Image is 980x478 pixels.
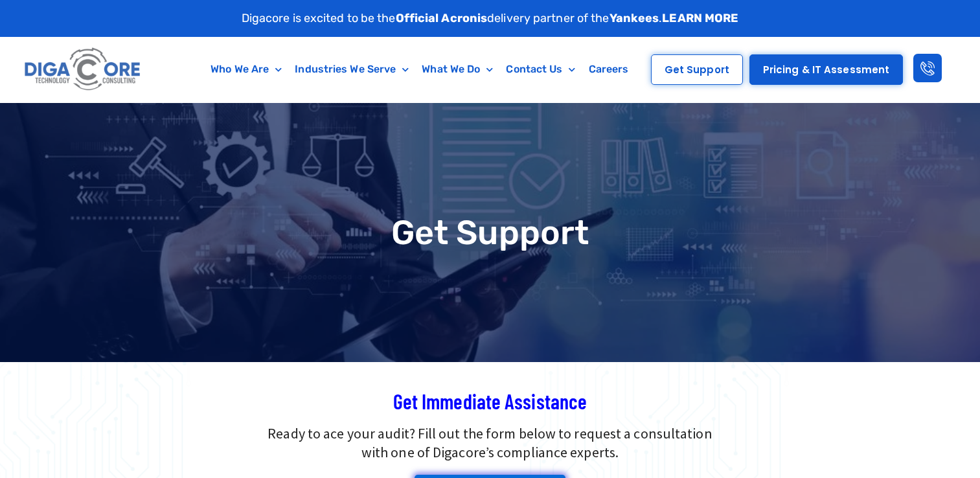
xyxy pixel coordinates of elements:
[204,54,288,84] a: Who We Are
[288,54,415,84] a: Industries We Serve
[610,11,659,25] strong: Yankees
[651,54,743,85] a: Get Support
[499,54,582,84] a: Contact Us
[582,54,635,84] a: Careers
[6,216,974,249] h1: Get Support
[242,10,739,27] p: Digacore is excited to be the delivery partner of the .
[76,424,905,462] p: Ready to ace your audit? Fill out the form below to request a consultation with one of Digacore’s...
[396,11,488,25] strong: Official Acronis
[393,389,587,413] span: Get Immediate Assistance
[662,11,738,25] a: LEARN MORE
[197,54,643,84] nav: Menu
[665,65,729,74] span: Get Support
[415,54,499,84] a: What We Do
[763,65,889,74] span: Pricing & IT Assessment
[749,54,903,85] a: Pricing & IT Assessment
[21,43,145,96] img: Digacore logo 1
